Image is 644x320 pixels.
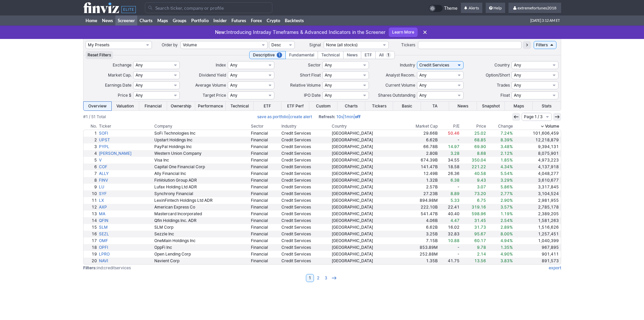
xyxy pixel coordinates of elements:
[474,218,486,223] span: 31.45
[153,244,250,251] a: OppFi Inc
[487,204,514,211] a: 3.57%
[487,170,514,177] a: 5.54%
[84,170,98,177] a: 7
[400,164,439,170] a: 141.47B
[400,150,439,157] a: 2.80B
[337,102,365,110] a: Charts
[514,164,561,170] a: 4,137,918
[84,217,98,224] a: 14
[439,224,461,231] a: 16.02
[100,15,115,26] a: News
[155,15,170,26] a: Maps
[487,197,514,204] a: 2.90%
[98,170,153,177] a: ALLY
[153,164,250,170] a: Capital One Financial Corp
[281,102,309,110] a: ETF Perf
[280,130,331,137] a: Credit Services
[254,102,281,110] a: ETF
[500,171,513,176] span: 5.54%
[257,114,288,119] a: save as portfolio
[514,244,561,251] a: 967,895
[153,224,250,231] a: SLM Corp
[487,150,514,157] a: 2.12%
[500,198,513,203] span: 2.90%
[84,244,98,251] a: 18
[400,170,439,177] a: 12.49B
[280,150,331,157] a: Credit Services
[250,251,280,258] a: Financial
[400,177,439,184] a: 1.32B
[153,137,250,143] a: Upstart Holdings Inc
[331,190,400,197] a: [GEOGRAPHIC_DATA]
[83,15,100,26] a: Home
[153,197,250,204] a: LexinFintech Holdings Ltd ADR
[487,211,514,217] a: 1.19%
[461,237,487,244] a: 60.17
[444,5,458,12] span: Theme
[514,137,561,143] a: 12,218,879
[153,170,250,177] a: Ally Financial Inc
[331,184,400,190] a: [GEOGRAPHIC_DATA]
[361,51,376,59] div: ETF
[84,157,98,164] a: 5
[500,137,513,142] span: 8.39%
[86,51,113,59] button: Reset Filters
[500,157,513,163] span: 1.85%
[461,164,487,170] a: 221.22
[84,150,98,157] a: 4
[280,177,331,184] a: Credit Services
[98,224,153,231] a: SLM
[514,150,561,157] a: 8,075,901
[477,178,486,183] span: 9.43
[98,217,153,224] a: QFIN
[477,184,486,189] span: 3.07
[487,237,514,244] a: 4.94%
[400,231,439,237] a: 3.25B
[439,157,461,164] a: 34.55
[514,143,561,150] a: 9,394,131
[250,231,280,237] a: Financial
[534,41,556,49] a: Filters
[84,137,98,143] a: 2
[400,130,439,137] a: 29.66B
[153,211,250,217] a: Mastercard Incorporated
[439,190,461,197] a: 8.89
[84,237,98,244] a: 17
[448,131,460,136] span: 50.46
[280,211,331,217] a: Credit Services
[450,178,460,183] span: 6.38
[400,224,439,231] a: 6.62B
[285,51,318,59] div: Fundamental
[331,197,400,204] a: [GEOGRAPHIC_DATA]
[487,190,514,197] a: 2.77%
[439,150,461,157] a: 3.28
[487,244,514,251] a: 1.35%
[514,130,561,137] a: 101,606,459
[389,28,418,37] a: Learn More
[257,113,312,120] span: |
[508,3,561,13] a: extremefortunes2018
[450,198,460,203] span: 5.33
[139,102,167,110] a: Financial
[461,224,487,231] a: 31.73
[331,231,400,237] a: [GEOGRAPHIC_DATA]
[461,197,487,204] a: 6.75
[439,143,461,150] a: 14.97
[500,191,513,196] span: 2.77%
[98,244,153,251] a: OPFI
[250,244,280,251] a: Financial
[331,251,400,258] a: [GEOGRAPHIC_DATA]
[400,137,439,143] a: 6.62B
[439,244,461,251] a: -
[461,231,487,237] a: 95.67
[400,237,439,244] a: 7.15B
[84,184,98,190] a: 9
[331,244,400,251] a: [GEOGRAPHIC_DATA]
[461,190,487,197] a: 73.20
[500,245,513,250] span: 1.35%
[280,143,331,150] a: Credit Services
[229,15,249,26] a: Futures
[461,170,487,177] a: 40.58
[486,3,505,13] a: Help
[145,2,272,13] input: Search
